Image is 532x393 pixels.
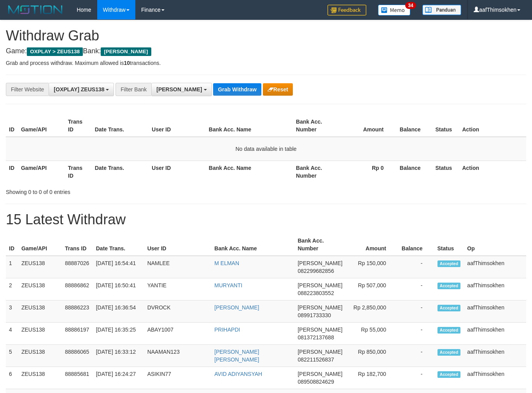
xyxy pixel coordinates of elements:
[156,86,202,93] span: [PERSON_NAME]
[398,345,434,367] td: -
[346,256,398,278] td: Rp 150,000
[346,300,398,323] td: Rp 2,850,000
[297,379,334,385] span: Copy 089508824629 to clipboard
[62,323,93,345] td: 88886197
[346,278,398,300] td: Rp 507,000
[297,327,342,333] span: [PERSON_NAME]
[65,115,92,137] th: Trans ID
[93,256,144,278] td: [DATE] 16:54:41
[115,83,151,96] div: Filter Bank
[144,345,212,367] td: NAAMAN123
[18,345,62,367] td: ZEUS138
[297,349,342,355] span: [PERSON_NAME]
[422,5,461,15] img: panduan.png
[6,234,18,256] th: ID
[144,323,212,345] td: ABAY1007
[346,323,398,345] td: Rp 55,000
[297,371,342,377] span: [PERSON_NAME]
[464,234,526,256] th: Op
[62,300,93,323] td: 88886223
[437,305,461,311] span: Accepted
[398,367,434,389] td: -
[144,278,212,300] td: YANTIE
[93,367,144,389] td: [DATE] 16:24:27
[18,278,62,300] td: ZEUS138
[18,161,65,183] th: Game/API
[214,304,259,311] a: [PERSON_NAME]
[464,256,526,278] td: aafThimsokhen
[293,161,340,183] th: Bank Acc. Number
[297,282,342,288] span: [PERSON_NAME]
[6,47,526,55] h4: Game: Bank:
[149,161,206,183] th: User ID
[437,327,461,334] span: Accepted
[340,115,395,137] th: Amount
[398,234,434,256] th: Balance
[346,234,398,256] th: Amount
[395,115,432,137] th: Balance
[206,161,293,183] th: Bank Acc. Name
[144,256,212,278] td: NAMLEE
[62,278,93,300] td: 88886862
[6,28,526,44] h1: Withdraw Grab
[6,367,18,389] td: 6
[378,5,411,16] img: Button%20Memo.svg
[6,59,526,67] p: Grab and process withdraw. Maximum allowed is transactions.
[206,115,293,137] th: Bank Acc. Name
[18,256,62,278] td: ZEUS138
[62,345,93,367] td: 88886065
[437,371,461,378] span: Accepted
[464,345,526,367] td: aafThimsokhen
[434,234,464,256] th: Status
[464,323,526,345] td: aafThimsokhen
[437,349,461,356] span: Accepted
[214,349,259,363] a: [PERSON_NAME] [PERSON_NAME]
[214,327,240,333] a: PRIHAPDI
[27,47,83,56] span: OXPLAY > ZEUS138
[459,161,526,183] th: Action
[144,300,212,323] td: DVROCK
[124,60,130,66] strong: 10
[149,115,206,137] th: User ID
[62,367,93,389] td: 88885681
[6,83,49,96] div: Filter Website
[213,83,261,96] button: Grab Withdraw
[211,234,294,256] th: Bank Acc. Name
[62,234,93,256] th: Trans ID
[297,290,334,296] span: Copy 088223803552 to clipboard
[405,2,416,9] span: 34
[432,161,459,183] th: Status
[214,371,262,377] a: AVID ADIYANSYAH
[6,161,18,183] th: ID
[62,256,93,278] td: 88887026
[101,47,151,56] span: [PERSON_NAME]
[398,323,434,345] td: -
[346,345,398,367] td: Rp 850,000
[398,278,434,300] td: -
[6,115,18,137] th: ID
[6,212,526,227] h1: 15 Latest Withdraw
[93,234,144,256] th: Date Trans.
[6,345,18,367] td: 5
[214,282,242,288] a: MURYANTI
[6,256,18,278] td: 1
[293,115,340,137] th: Bank Acc. Number
[294,234,345,256] th: Bank Acc. Number
[93,300,144,323] td: [DATE] 16:36:54
[464,278,526,300] td: aafThimsokhen
[54,86,104,93] span: [OXPLAY] ZEUS138
[93,345,144,367] td: [DATE] 16:33:12
[6,137,526,161] td: No data available in table
[437,260,461,267] span: Accepted
[214,260,239,266] a: M ELMAN
[398,256,434,278] td: -
[18,300,62,323] td: ZEUS138
[144,367,212,389] td: ASIKIN77
[395,161,432,183] th: Balance
[65,161,92,183] th: Trans ID
[151,83,212,96] button: [PERSON_NAME]
[6,323,18,345] td: 4
[6,4,65,16] img: MOTION_logo.png
[432,115,459,137] th: Status
[18,323,62,345] td: ZEUS138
